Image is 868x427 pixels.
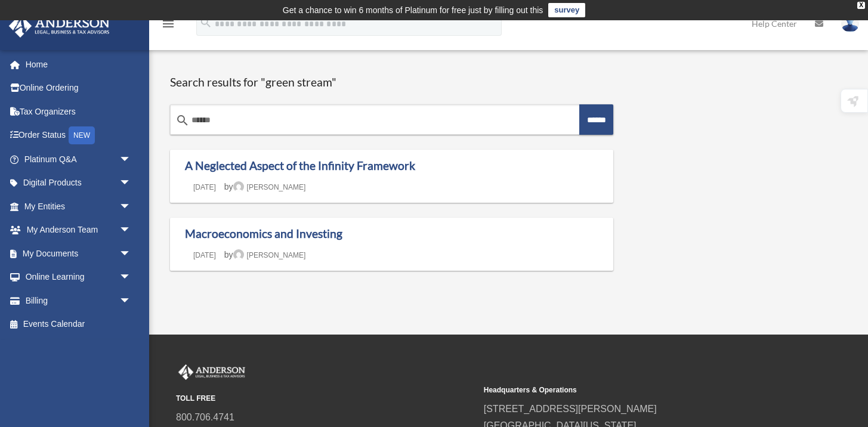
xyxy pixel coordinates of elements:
[119,194,143,219] span: arrow_drop_down
[185,183,224,191] a: [DATE]
[224,182,306,191] span: by
[119,242,143,266] span: arrow_drop_down
[175,113,190,128] i: search
[233,183,306,191] a: [PERSON_NAME]
[119,171,143,196] span: arrow_drop_down
[199,16,212,29] i: search
[176,364,248,380] img: Anderson Advisors Platinum Portal
[8,147,149,171] a: Platinum Q&Aarrow_drop_down
[161,17,175,31] i: menu
[233,251,306,259] a: [PERSON_NAME]
[484,404,657,414] a: [STREET_ADDRESS][PERSON_NAME]
[8,52,143,76] a: Home
[185,159,415,172] a: A Neglected Aspect of the Infinity Framework
[8,218,149,242] a: My Anderson Teamarrow_drop_down
[119,265,143,290] span: arrow_drop_down
[170,75,613,90] h1: Search results for "green stream"
[69,126,95,144] div: NEW
[8,171,149,195] a: Digital Productsarrow_drop_down
[161,21,175,31] a: menu
[8,312,149,336] a: Events Calendar
[484,384,783,397] small: Headquarters & Operations
[224,250,306,259] span: by
[185,251,224,259] a: [DATE]
[8,242,149,265] a: My Documentsarrow_drop_down
[119,289,143,313] span: arrow_drop_down
[119,218,143,243] span: arrow_drop_down
[8,123,149,148] a: Order StatusNEW
[857,2,865,9] div: close
[185,227,342,240] a: Macroeconomics and Investing
[548,3,585,17] a: survey
[176,392,475,405] small: TOLL FREE
[119,147,143,172] span: arrow_drop_down
[176,412,234,422] a: 800.706.4741
[5,14,113,38] img: Anderson Advisors Platinum Portal
[283,3,543,17] div: Get a chance to win 6 months of Platinum for free just by filling out this
[8,194,149,218] a: My Entitiesarrow_drop_down
[8,289,149,312] a: Billingarrow_drop_down
[8,100,149,123] a: Tax Organizers
[8,76,149,100] a: Online Ordering
[8,265,149,289] a: Online Learningarrow_drop_down
[841,15,859,32] img: User Pic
